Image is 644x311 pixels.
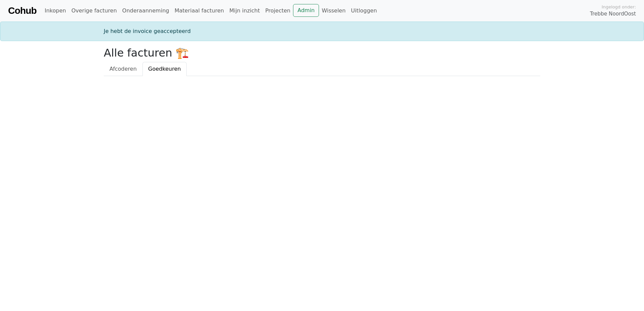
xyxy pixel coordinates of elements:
a: Cohub [8,3,36,19]
a: Inkopen [42,4,68,18]
a: Mijn inzicht [227,4,263,18]
a: Materiaal facturen [172,4,227,18]
a: Overige facturen [69,4,120,18]
span: Afcoderen [109,66,137,72]
a: Goedkeuren [142,62,187,76]
a: Uitloggen [348,4,380,18]
a: Onderaanneming [120,4,172,18]
a: Admin [293,4,319,17]
span: Trebbe NoordOost [590,10,636,18]
a: Afcoderen [104,62,142,76]
span: Ingelogd onder: [602,4,636,10]
h2: Alle facturen 🏗️ [104,46,540,59]
span: Goedkeuren [148,66,181,72]
a: Projecten [262,4,293,18]
a: Wisselen [319,4,348,18]
div: Je hebt de invoice geaccepteerd [100,27,544,35]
